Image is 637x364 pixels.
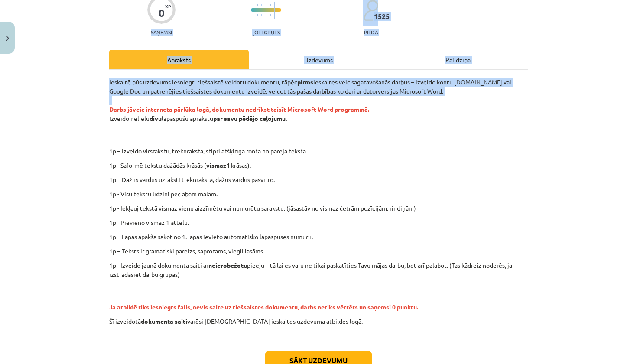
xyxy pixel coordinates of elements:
[109,105,369,113] strong: Darbs jāveic interneta pārlūka logā, dokumentu nedrīkst taisīt Microsoft Word programmā.
[297,78,313,86] strong: pirms
[261,4,262,6] img: icon-short-line-57e1e144782c952c97e751825c79c345078a6d821885a25fce030b3d8c18986b.svg
[109,78,528,141] p: Ieskaitē būs uzdevums iesniegt tiešsaistē veidotu dokumentu, tāpēc ieskaites veic sagatavošanās d...
[213,114,287,122] strong: par savu pēdējo ceļojumu.
[109,204,528,213] p: 1p - Iekļauj tekstā vismaz vienu aizzīmētu vai numurētu sarakstu. (jāsastāv no vismaz četrām pozī...
[279,4,279,6] img: icon-short-line-57e1e144782c952c97e751825c79c345078a6d821885a25fce030b3d8c18986b.svg
[109,161,528,170] p: 1p - Saformē tekstu dažādās krāsās ( 4 krāsas).
[141,317,187,325] strong: dokumenta saiti
[149,114,162,122] strong: divu
[274,2,275,19] img: icon-long-line-d9ea69661e0d244f92f715978eff75569469978d946b2353a9bb055b3ed8787d.svg
[109,317,528,326] p: Šī izveidotā varēsi [DEMOGRAPHIC_DATA] ieskaites uzdevuma atbildes logā.
[109,218,528,227] p: 1p - Pievieno vismaz 1 attēlu.
[109,175,528,184] p: 1p – Dažus vārdus uzraksti treknrakstā, dažus vārdus pasvītro.
[388,50,528,69] div: Palīdzība
[266,4,266,6] img: icon-short-line-57e1e144782c952c97e751825c79c345078a6d821885a25fce030b3d8c18986b.svg
[206,161,226,169] strong: vismaz
[252,29,280,35] p: Ļoti grūts
[374,13,390,20] span: 1525
[208,261,247,269] strong: neierobežotu
[257,14,258,16] img: icon-short-line-57e1e144782c952c97e751825c79c345078a6d821885a25fce030b3d8c18986b.svg
[165,4,171,9] span: XP
[253,14,253,16] img: icon-short-line-57e1e144782c952c97e751825c79c345078a6d821885a25fce030b3d8c18986b.svg
[270,4,271,6] img: icon-short-line-57e1e144782c952c97e751825c79c345078a6d821885a25fce030b3d8c18986b.svg
[279,14,279,16] img: icon-short-line-57e1e144782c952c97e751825c79c345078a6d821885a25fce030b3d8c18986b.svg
[270,14,271,16] img: icon-short-line-57e1e144782c952c97e751825c79c345078a6d821885a25fce030b3d8c18986b.svg
[6,36,9,41] img: icon-close-lesson-0947bae3869378f0d4975bcd49f059093ad1ed9edebbc8119c70593378902aed.svg
[147,29,175,35] p: Saņemsi
[249,50,388,69] div: Uzdevums
[109,189,528,198] p: 1p - Visu tekstu līdzini pēc abām malām.
[109,303,418,311] span: Ja atbildē tiks iesniegts fails, nevis saite uz tiešsaistes dokumentu, darbs netiks vērtēts un sa...
[253,4,253,6] img: icon-short-line-57e1e144782c952c97e751825c79c345078a6d821885a25fce030b3d8c18986b.svg
[109,247,528,256] p: 1p – Teksts ir gramatiski pareizs, saprotams, viegli lasāms.
[261,14,262,16] img: icon-short-line-57e1e144782c952c97e751825c79c345078a6d821885a25fce030b3d8c18986b.svg
[109,261,528,279] p: 1p - Izveido jaunā dokumenta saiti ar pieeju – tā lai es varu ne tikai paskatīties Tavu mājas dar...
[109,232,528,241] p: 1p – Lapas apakšā sākot no 1. lapas ievieto automātisko lapaspuses numuru.
[109,50,249,69] div: Apraksts
[159,7,165,19] div: 0
[257,4,258,6] img: icon-short-line-57e1e144782c952c97e751825c79c345078a6d821885a25fce030b3d8c18986b.svg
[364,29,378,35] p: pilda
[266,14,266,16] img: icon-short-line-57e1e144782c952c97e751825c79c345078a6d821885a25fce030b3d8c18986b.svg
[158,146,536,156] p: 1p – Izveido virsrakstu, treknrakstā, stipri atšķirīgā fontā no pārējā teksta.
